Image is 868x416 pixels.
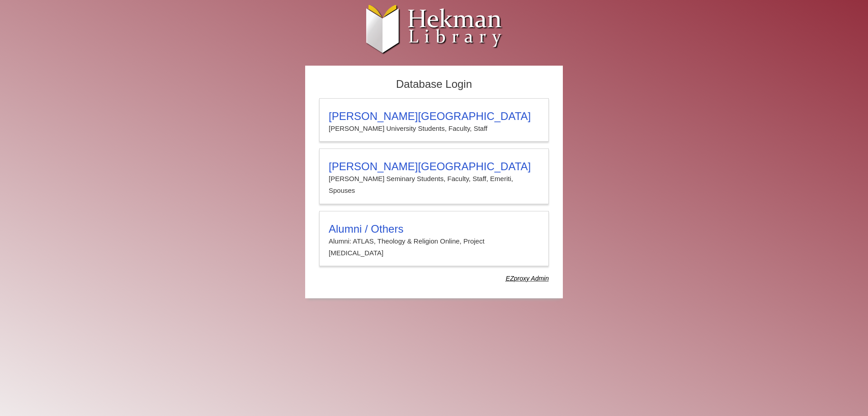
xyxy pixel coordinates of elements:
a: [PERSON_NAME][GEOGRAPHIC_DATA][PERSON_NAME] Seminary Students, Faculty, Staff, Emeriti, Spouses [319,148,549,204]
h3: [PERSON_NAME][GEOGRAPHIC_DATA] [329,110,539,123]
h3: Alumni / Others [329,223,539,235]
h2: Database Login [315,75,553,94]
p: [PERSON_NAME] Seminary Students, Faculty, Staff, Emeriti, Spouses [329,173,539,197]
p: Alumni: ATLAS, Theology & Religion Online, Project [MEDICAL_DATA] [329,235,539,259]
summary: Alumni / OthersAlumni: ATLAS, Theology & Religion Online, Project [MEDICAL_DATA] [329,223,539,259]
dfn: Use Alumni login [506,275,549,282]
a: [PERSON_NAME][GEOGRAPHIC_DATA][PERSON_NAME] University Students, Faculty, Staff [319,98,549,142]
h3: [PERSON_NAME][GEOGRAPHIC_DATA] [329,160,539,173]
p: [PERSON_NAME] University Students, Faculty, Staff [329,123,539,134]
